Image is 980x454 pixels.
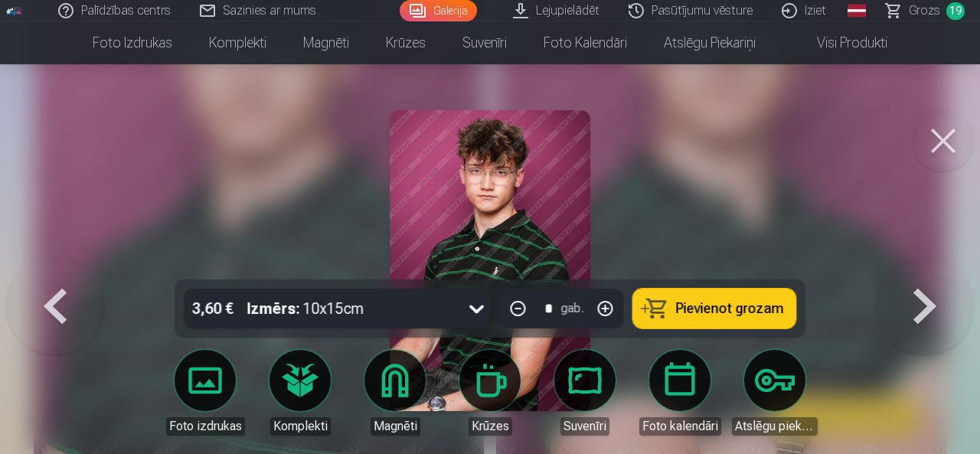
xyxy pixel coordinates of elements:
a: Krūzes [367,21,444,64]
div: Foto izdrukas [166,417,245,436]
a: Magnēti [352,350,438,436]
a: Visi produkti [774,21,906,64]
a: Komplekti [191,21,285,64]
div: Krūzes [469,417,512,436]
span: 19 [946,2,965,20]
span: Grozs [909,2,940,20]
a: Suvenīri [542,350,628,436]
div: Magnēti [371,417,420,436]
a: Krūzes [447,350,533,436]
span: Pievienot grozam [676,302,784,315]
div: gab. [561,299,584,318]
div: Atslēgu piekariņi [732,417,818,436]
div: 10x15cm [247,289,364,328]
a: Foto izdrukas [162,350,248,436]
button: Pievienot grozam [633,289,796,328]
a: Atslēgu piekariņi [645,21,774,64]
a: Magnēti [285,21,367,64]
div: Komplekti [270,417,331,436]
div: 3,60 € [185,289,241,328]
img: /fa1 [6,6,23,15]
strong: Izmērs : [247,298,300,319]
div: Foto kalendāri [639,417,721,436]
a: Atslēgu piekariņi [732,350,818,436]
a: Komplekti [257,350,343,436]
a: Foto kalendāri [637,350,723,436]
div: Suvenīri [560,417,609,436]
a: Suvenīri [444,21,525,64]
a: Foto izdrukas [74,21,191,64]
a: Foto kalendāri [525,21,645,64]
